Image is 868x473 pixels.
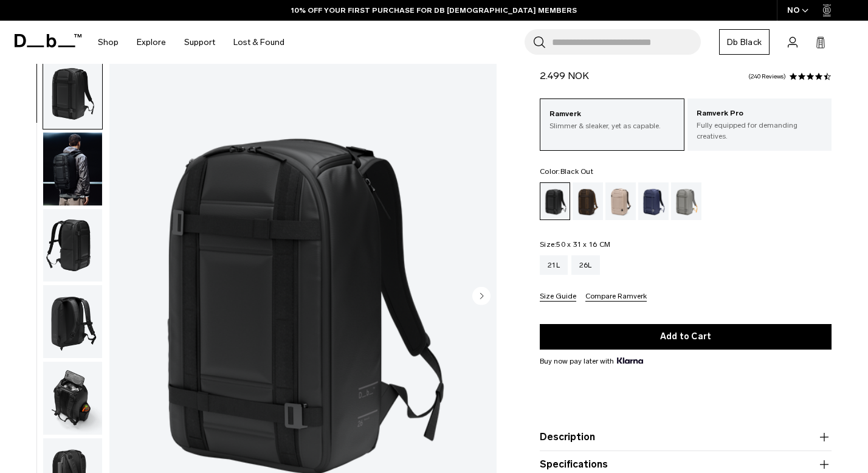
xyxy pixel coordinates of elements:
img: Ramverk Backpack 26L Black Out [43,132,102,205]
a: Support [184,21,215,64]
span: Black Out [560,167,593,176]
button: Add to Cart [540,324,832,350]
a: 21L [540,255,568,275]
a: Lost & Found [233,21,284,64]
span: 50 x 31 x 16 CM [556,240,610,249]
button: Next slide [472,286,491,307]
a: 26L [571,255,600,275]
img: Ramverk Backpack 26L Black Out [43,362,102,435]
p: Fully equipped for demanding creatives. [697,120,822,142]
button: Ramverk Backpack 26L Black Out [43,208,103,282]
a: Sand Grey [671,182,701,220]
img: Ramverk Backpack 26L Black Out [43,56,102,129]
button: Size Guide [540,292,576,302]
p: Ramverk Pro [697,108,822,120]
p: Slimmer & sleaker, yet as capable. [549,120,674,131]
button: Ramverk Backpack 26L Black Out [43,55,103,129]
button: Description [540,430,832,444]
a: 240 reviews [748,74,786,80]
a: Espresso [573,182,603,220]
legend: Color: [540,168,593,175]
a: Shop [98,21,119,64]
button: Ramverk Backpack 26L Black Out [43,285,103,359]
img: {"height" => 20, "alt" => "Klarna"} [617,357,643,364]
img: Ramverk Backpack 26L Black Out [43,285,102,358]
span: Buy now pay later with [540,356,643,367]
span: 2.499 NOK [540,70,589,81]
a: 10% OFF YOUR FIRST PURCHASE FOR DB [DEMOGRAPHIC_DATA] MEMBERS [291,5,577,16]
p: Ramverk [549,108,674,120]
a: Explore [137,21,166,64]
a: Db Black [719,29,770,55]
img: Ramverk Backpack 26L Black Out [43,209,102,281]
nav: Main Navigation [89,21,294,64]
button: Specifications [540,457,832,472]
a: Black Out [540,182,570,220]
a: Fogbow Beige [605,182,636,220]
legend: Size: [540,241,610,248]
button: Ramverk Backpack 26L Black Out [43,361,103,435]
button: Compare Ramverk [585,292,647,302]
a: Ramverk Pro Fully equipped for demanding creatives. [687,98,832,151]
a: Blue Hour [638,182,669,220]
button: Ramverk Backpack 26L Black Out [43,131,103,205]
